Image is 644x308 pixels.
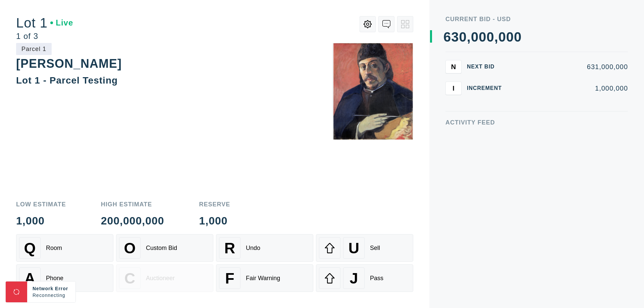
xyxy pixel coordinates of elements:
[116,264,213,292] button: CAuctioneer
[24,270,35,287] span: A
[486,30,494,44] div: 0
[246,245,260,252] div: Undo
[50,19,73,27] div: Live
[498,30,506,44] div: 0
[199,201,230,207] div: Reserve
[16,57,122,70] div: [PERSON_NAME]
[101,215,164,226] div: 200,000,000
[33,292,70,299] div: Reconnecting
[459,30,467,44] div: 0
[451,63,456,70] span: N
[467,86,507,91] div: Increment
[316,264,413,292] button: JPass
[445,119,628,125] div: Activity Feed
[467,64,507,69] div: Next Bid
[350,270,358,287] span: J
[224,240,235,257] span: R
[46,275,63,282] div: Phone
[199,215,230,226] div: 1,000
[16,234,113,262] button: QRoom
[16,215,66,226] div: 1,000
[33,285,70,292] div: Network Error
[146,245,177,252] div: Custom Bid
[370,245,380,252] div: Sell
[16,16,73,30] div: Lot 1
[471,30,479,44] div: 0
[16,264,113,292] button: APhone
[479,30,486,44] div: 0
[443,30,451,44] div: 6
[370,275,383,282] div: Pass
[124,240,136,257] span: O
[16,75,118,86] div: Lot 1 - Parcel Testing
[124,270,135,287] span: C
[316,234,413,262] button: USell
[445,82,462,95] button: I
[348,240,359,257] span: U
[246,275,280,282] div: Fair Warning
[513,63,628,70] div: 631,000,000
[467,30,471,164] div: ,
[506,30,514,44] div: 0
[101,201,164,207] div: High Estimate
[216,234,313,262] button: RUndo
[494,30,498,164] div: ,
[445,16,628,22] div: Current Bid - USD
[16,43,52,55] div: Parcel 1
[513,85,628,92] div: 1,000,000
[445,60,462,73] button: N
[116,234,213,262] button: OCustom Bid
[24,240,36,257] span: Q
[514,30,522,44] div: 0
[16,201,66,207] div: Low Estimate
[16,32,73,40] div: 1 of 3
[216,264,313,292] button: FFair Warning
[146,275,175,282] div: Auctioneer
[451,30,459,44] div: 3
[225,270,234,287] span: F
[46,245,62,252] div: Room
[452,84,454,92] span: I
